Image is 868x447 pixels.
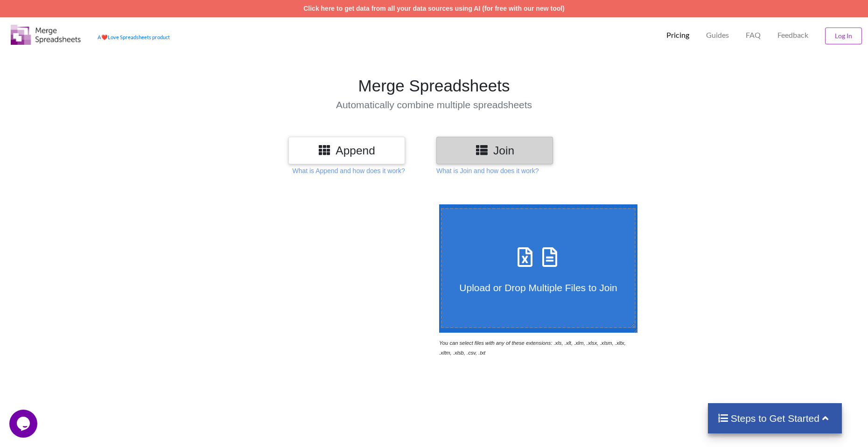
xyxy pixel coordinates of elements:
[666,30,689,40] p: Pricing
[443,144,546,157] h3: Join
[436,166,539,175] p: What is Join and how does it work?
[706,30,729,40] p: Guides
[777,31,808,39] span: Feedback
[9,410,39,438] iframe: chat widget
[717,412,833,424] h4: Steps to Get Started
[303,5,565,12] a: Click here to get data from all your data sources using AI (for free with our new tool)
[101,34,108,40] span: heart
[825,28,862,44] button: Log In
[98,34,170,40] a: AheartLove Spreadsheets product
[746,30,761,40] p: FAQ
[295,144,398,157] h3: Append
[459,282,617,293] span: Upload or Drop Multiple Files to Join
[439,340,626,356] i: You can select files with any of these extensions: .xls, .xlt, .xlm, .xlsx, .xlsm, .xltx, .xltm, ...
[292,166,405,175] p: What is Append and how does it work?
[11,25,81,45] img: Logo.png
